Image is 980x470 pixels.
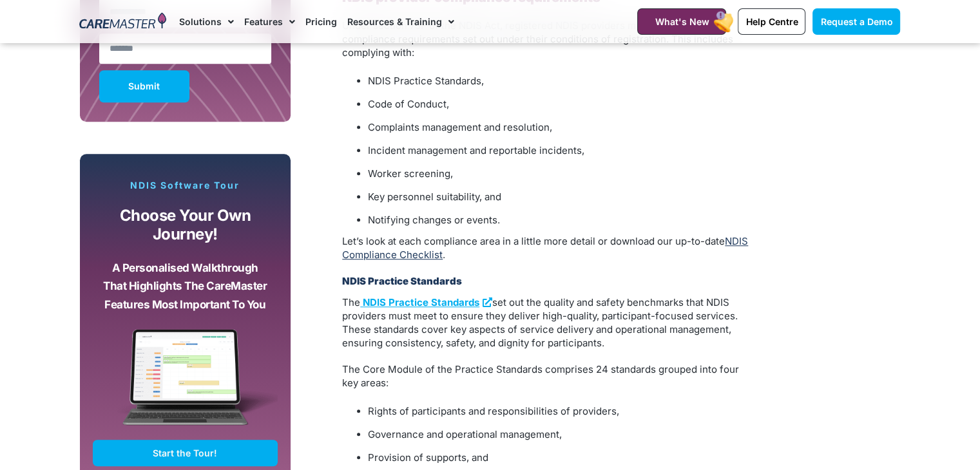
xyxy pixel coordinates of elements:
img: CareMaster Logo [79,12,166,32]
li: Worker screening, [368,165,748,183]
p: NDIS Software Tour [93,180,278,191]
li: Provision of supports, and [368,449,748,467]
a: NDIS Practice Standards [360,296,492,308]
li: Notifying changes or events. [368,211,748,229]
li: Code of Conduct, [368,95,748,113]
strong: NDIS Practice Standards [342,275,462,287]
li: Incident management and reportable incidents, [368,142,748,160]
strong: NDIS Practice Standards [363,296,479,308]
a: Request a Demo [812,8,900,35]
a: Start the Tour! [93,440,278,466]
span: What's New [655,16,709,27]
p: A personalised walkthrough that highlights the CareMaster features most important to you [102,259,269,314]
li: Complaints management and resolution, [368,118,748,136]
span: Request a Demo [820,16,892,27]
a: What's New [637,8,726,35]
button: Submit [99,70,189,102]
p: The Core Module of the Practice Standards comprises 24 standards grouped into four key areas: [342,362,748,390]
a: NDIS Compliance Checklist [342,235,748,261]
span: Start the Tour! [153,447,217,458]
a: Help Centre [738,8,805,35]
li: Governance and operational management, [368,426,748,444]
p: Let’s look at each compliance area in a little more detail or download our up-to-date . [342,234,748,261]
li: Key personnel suitability, and [368,188,748,206]
li: Rights of participants and responsibilities of providers, [368,402,748,420]
li: NDIS Practice Standards, [368,72,748,90]
span: Submit [128,83,160,89]
img: CareMaster Software Mockup on Screen [93,329,278,440]
p: The set out the quality and safety benchmarks that NDIS providers must meet to ensure they delive... [342,296,748,350]
span: Help Centre [745,16,798,27]
p: Choose your own journey! [102,207,269,243]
